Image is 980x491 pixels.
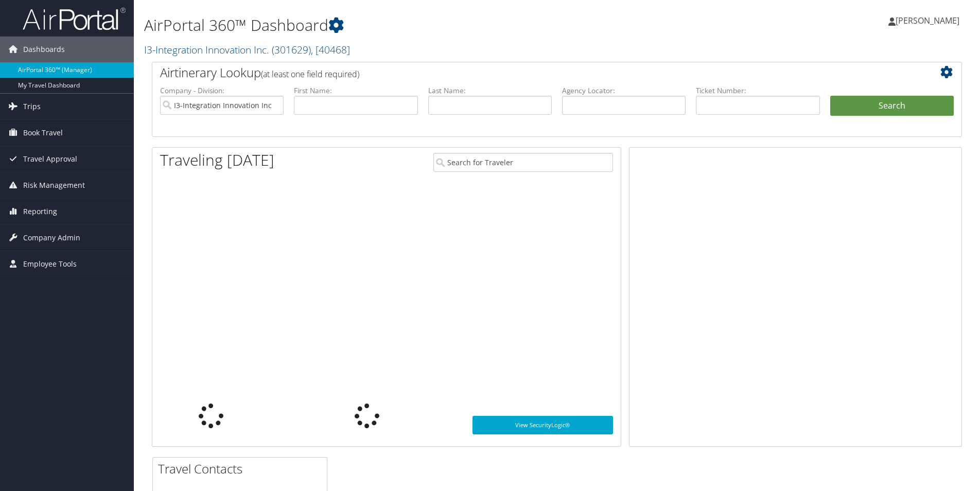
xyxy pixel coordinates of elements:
[23,120,63,146] span: Book Travel
[272,43,311,57] span: ( 301629 )
[144,14,694,36] h1: AirPortal 360™ Dashboard
[160,64,886,81] h2: Airtinerary Lookup
[261,68,359,80] span: (at least one field required)
[696,85,819,96] label: Ticket Number:
[888,5,970,36] a: [PERSON_NAME]
[562,85,686,96] label: Agency Locator:
[472,416,613,434] a: View SecurityLogic®
[160,149,274,171] h1: Traveling [DATE]
[311,43,350,57] span: , [ 40468 ]
[158,460,327,478] h2: Travel Contacts
[896,15,959,26] span: [PERSON_NAME]
[23,7,126,31] img: airportal-logo.png
[144,43,350,57] a: I3-Integration Innovation Inc.
[23,146,77,172] span: Travel Approval
[23,251,77,277] span: Employee Tools
[23,37,65,62] span: Dashboards
[23,94,41,119] span: Trips
[23,199,57,224] span: Reporting
[160,85,284,96] label: Company - Division:
[23,225,80,251] span: Company Admin
[433,153,613,172] input: Search for Traveler
[294,85,417,96] label: First Name:
[23,172,85,198] span: Risk Management
[830,96,954,116] button: Search
[428,85,552,96] label: Last Name:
